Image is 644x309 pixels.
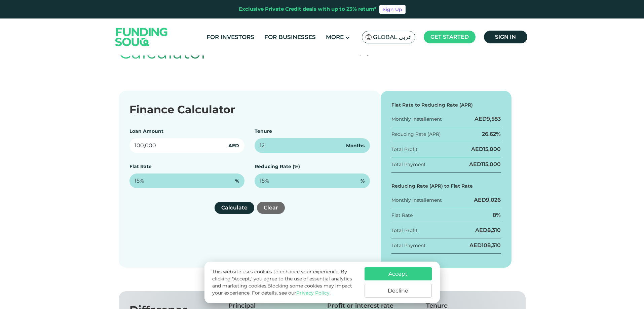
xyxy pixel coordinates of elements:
div: Total Profit [391,227,418,234]
button: Accept [365,267,432,280]
div: AED [474,196,501,204]
span: For details, see our . [252,290,331,296]
div: Total Profit [391,146,418,153]
span: Blocking some cookies may impact your experience. [212,283,352,296]
div: Exclusive Private Credit deals with up to 23% return* [239,5,377,13]
span: 9,026 [486,197,501,203]
button: Calculate [215,202,254,214]
div: 8% [493,211,501,219]
div: Finance Calculator [129,102,370,118]
div: 26.62% [482,130,501,138]
label: Tenure [255,128,272,134]
span: 9,583 [487,116,501,122]
a: Sign in [484,31,527,43]
div: AED [469,242,501,249]
img: Logo [109,20,175,54]
span: AED [228,142,239,149]
div: AED [471,146,501,153]
label: Flat Rate [129,163,152,169]
div: AED [475,115,501,123]
span: 8,310 [487,227,501,233]
div: Reducing Rate (APR) to Flat Rate [391,183,501,190]
a: Sign Up [379,5,406,14]
span: % [361,178,365,185]
div: Total Payment [391,242,426,249]
span: 108,310 [482,242,501,248]
div: Total Payment [391,161,426,168]
span: More [326,34,344,40]
div: AED [469,161,501,168]
span: 115,000 [481,161,501,167]
button: Decline [365,284,432,298]
div: Flat Rate [391,212,413,219]
label: Loan Amount [129,128,163,134]
div: Flat Rate to Reducing Rate (APR) [391,102,501,109]
label: Reducing Rate (%) [255,163,300,169]
button: Clear [257,202,285,214]
span: Global عربي [373,33,412,41]
div: AED [475,227,501,234]
span: Get started [430,34,469,40]
div: Reducing Rate (APR) [391,131,441,138]
div: Monthly Installement [391,116,442,123]
img: SA Flag [366,34,372,40]
div: Monthly Installement [391,197,442,204]
p: This website uses cookies to enhance your experience. By clicking "Accept," you agree to the use ... [212,268,357,297]
a: For Businesses [263,32,317,43]
span: Sign in [495,34,516,40]
span: Months [346,142,365,149]
a: For Investors [205,32,256,43]
span: % [235,178,239,185]
span: 15,000 [483,146,501,152]
a: Privacy Policy [296,290,330,296]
